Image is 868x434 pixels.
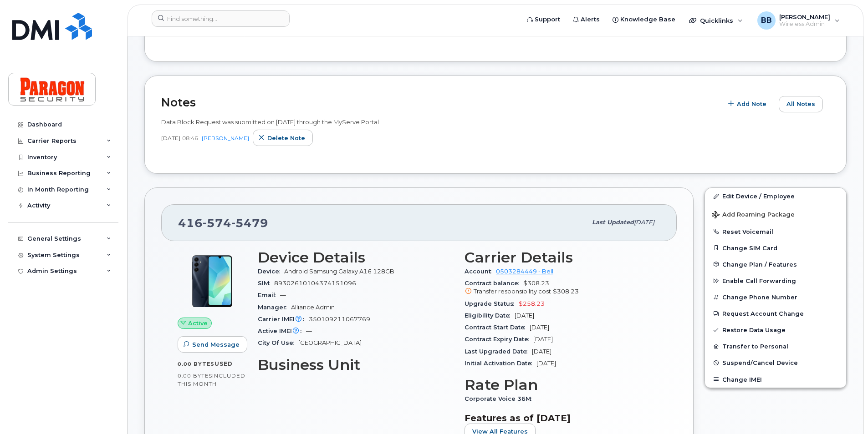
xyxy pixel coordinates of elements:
[465,413,660,424] h3: Features as of [DATE]
[274,280,356,287] span: 89302610104374151096
[258,280,274,287] span: SIM
[306,328,312,334] span: —
[705,289,846,305] button: Change Phone Number
[521,10,567,29] a: Support
[496,268,553,275] a: 0503284449 - Bell
[737,100,766,108] span: Add Note
[705,205,846,223] button: Add Roaming Package
[298,339,362,346] span: [GEOGRAPHIC_DATA]
[465,395,536,402] span: Corporate Voice 36M
[722,278,796,284] span: Enable Call Forwarding
[309,316,370,323] span: 350109211067769
[700,17,733,24] span: Quicklinks
[705,322,846,338] a: Restore Data Usage
[291,304,335,311] span: Alliance Admin
[258,292,280,298] span: Email
[280,292,286,298] span: —
[705,188,846,204] a: Edit Device / Employee
[779,96,823,112] button: All Notes
[705,338,846,354] button: Transfer to Personal
[779,20,830,28] span: Wireless Admin
[465,348,532,355] span: Last Upgraded Date
[519,300,545,307] span: $258.23
[203,216,231,230] span: 574
[683,11,749,30] div: Quicklinks
[553,288,579,295] span: $308.23
[705,256,846,273] button: Change Plan / Features
[258,268,284,275] span: Device
[258,339,298,346] span: City Of Use
[178,372,245,387] span: included this month
[474,288,551,295] span: Transfer responsibility cost
[178,361,214,367] span: 0.00 Bytes
[533,336,553,343] span: [DATE]
[465,336,533,343] span: Contract Expiry Date
[722,261,797,267] span: Change Plan / Features
[178,216,268,230] span: 416
[258,249,454,266] h3: Device Details
[567,10,606,29] a: Alerts
[267,134,305,142] span: Delete note
[258,316,309,323] span: Carrier IMEI
[705,240,846,256] button: Change SIM Card
[161,134,180,142] span: [DATE]
[536,360,556,367] span: [DATE]
[532,348,551,355] span: [DATE]
[185,254,240,308] img: A16.png
[581,15,600,24] span: Alerts
[465,312,515,319] span: Eligibility Date
[253,130,313,146] button: Delete note
[465,360,536,367] span: Initial Activation Date
[786,100,815,108] span: All Notes
[188,319,208,328] span: Active
[761,15,772,26] span: BB
[705,273,846,289] button: Enable Call Forwarding
[258,304,291,311] span: Manager
[515,312,534,319] span: [DATE]
[152,10,290,27] input: Find something...
[722,359,798,366] span: Suspend/Cancel Device
[634,219,654,226] span: [DATE]
[465,280,660,296] span: $308.23
[705,371,846,388] button: Change IMEI
[779,13,830,20] span: [PERSON_NAME]
[284,268,394,275] span: Android Samsung Galaxy A16 128GB
[202,135,249,141] a: [PERSON_NAME]
[465,300,519,307] span: Upgrade Status
[465,377,660,393] h3: Rate Plan
[231,216,268,230] span: 5479
[606,10,682,29] a: Knowledge Base
[258,328,306,334] span: Active IMEI
[178,373,212,379] span: 0.00 Bytes
[722,96,774,112] button: Add Note
[530,324,549,331] span: [DATE]
[705,354,846,371] button: Suspend/Cancel Device
[178,336,247,353] button: Send Message
[465,268,496,275] span: Account
[214,360,233,367] span: used
[705,223,846,240] button: Reset Voicemail
[705,305,846,322] button: Request Account Change
[620,15,675,24] span: Knowledge Base
[465,280,523,287] span: Contract balance
[182,134,198,142] span: 08:46
[535,15,560,24] span: Support
[161,96,718,109] h2: Notes
[712,211,795,220] span: Add Roaming Package
[465,249,660,266] h3: Carrier Details
[258,357,454,373] h3: Business Unit
[592,219,634,226] span: Last updated
[465,324,530,331] span: Contract Start Date
[161,118,379,126] span: Data Block Request was submitted on [DATE] through the MyServe Portal
[751,11,846,30] div: Barb Burling
[192,340,240,349] span: Send Message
